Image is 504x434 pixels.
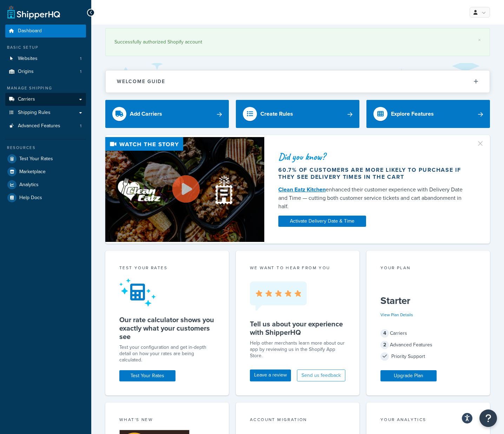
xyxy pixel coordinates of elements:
div: Carriers [380,328,476,338]
li: Advanced Features [5,120,86,133]
a: × [478,37,481,43]
button: Send us feedback [297,369,345,381]
span: Analytics [19,182,39,188]
a: Clean Eatz Kitchen [278,185,326,194]
a: Marketplace [5,165,86,178]
button: Open Resource Center [479,409,497,427]
span: 1 [80,123,81,129]
span: 1 [80,69,81,75]
span: Marketplace [19,169,46,175]
a: Activate Delivery Date & Time [278,216,366,227]
div: Successfully authorized Shopify account [114,37,481,47]
a: Origins1 [5,65,86,78]
div: Advanced Features [380,340,476,350]
p: Help other merchants learn more about our app by reviewing us in the Shopify App Store. [250,340,345,359]
button: Welcome Guide [106,70,490,93]
span: Websites [18,56,38,62]
span: 1 [80,56,81,62]
div: Did you know? [278,152,473,162]
span: Origins [18,69,34,75]
span: Carriers [18,96,35,102]
a: Leave a review [250,369,291,381]
li: Websites [5,52,86,65]
div: Manage Shipping [5,85,86,91]
a: Test Your Rates [5,152,86,165]
a: Explore Features [366,100,490,128]
h5: Starter [380,295,476,306]
span: Help Docs [19,195,42,201]
a: Create Rules [236,100,359,128]
h2: Welcome Guide [117,79,165,84]
div: Test your rates [119,265,215,273]
span: Shipping Rules [18,110,51,116]
p: we want to hear from you [250,265,345,271]
div: Resources [5,145,86,151]
span: 2 [380,341,389,349]
div: Priority Support [380,352,476,361]
div: Your Analytics [380,416,476,425]
a: Help Docs [5,191,86,204]
a: Websites1 [5,52,86,65]
h5: Tell us about your experience with ShipperHQ [250,320,345,337]
li: Origins [5,65,86,78]
div: What's New [119,416,215,425]
h5: Our rate calculator shows you exactly what your customers see [119,316,215,341]
div: Account Migration [250,416,345,425]
a: Add Carriers [105,100,229,128]
a: Test Your Rates [119,370,175,381]
span: 4 [380,329,389,338]
a: Carriers [5,93,86,106]
a: View Plan Details [380,312,413,318]
a: Shipping Rules [5,106,86,119]
div: Add Carriers [130,109,162,119]
span: Test Your Rates [19,156,53,162]
div: Your Plan [380,265,476,273]
a: Dashboard [5,25,86,38]
a: Analytics [5,178,86,191]
span: Advanced Features [18,123,60,129]
img: Video thumbnail [105,137,264,242]
a: Upgrade Plan [380,370,437,381]
div: enhanced their customer experience with Delivery Date and Time — cutting both customer service ti... [278,185,473,211]
div: Create Rules [260,109,293,119]
div: Test your configuration and get in-depth detail on how your rates are being calculated. [119,344,215,363]
div: Explore Features [391,109,434,119]
span: Dashboard [18,28,42,34]
div: Basic Setup [5,45,86,50]
a: Advanced Features1 [5,120,86,133]
div: 60.7% of customers are more likely to purchase if they see delivery times in the cart [278,167,473,181]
